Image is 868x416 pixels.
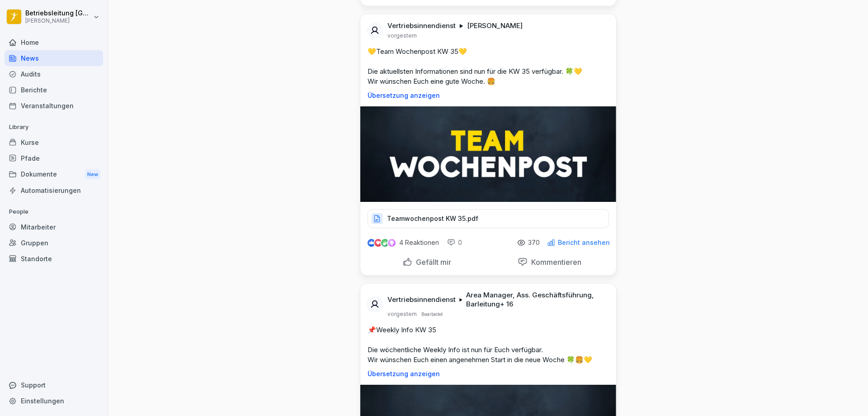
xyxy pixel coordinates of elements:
[368,217,609,226] a: Teamwochenpost KW 35.pdf
[412,258,451,267] p: Gefällt mir
[368,325,609,365] p: 📌Weekly Info KW 35 Die wöchentliche Weekly Info ist nun für Euch verfügbar. Wir wünschen Euch ein...
[387,21,456,30] p: Vertriebsinnendienst
[447,238,462,247] div: 0
[25,18,91,24] p: [PERSON_NAME]
[85,169,100,180] div: New
[5,120,103,134] p: Library
[381,239,389,247] img: celebrate
[5,166,103,183] div: Dokumente
[5,182,103,198] a: Automatisierungen
[5,98,103,114] a: Veranstaltungen
[467,21,523,30] p: [PERSON_NAME]
[388,239,396,247] img: inspiring
[387,311,417,318] p: vorgestern
[5,34,103,50] a: Home
[368,92,609,99] p: Übersetzung anzeigen
[558,239,610,246] p: Bericht ansehen
[387,295,456,304] p: Vertriebsinnendienst
[421,311,443,318] p: Bearbeitet
[5,251,103,267] a: Standorte
[387,214,478,223] p: Teamwochenpost KW 35.pdf
[368,47,609,86] p: 💛Team Wochenpost KW 35💛 Die aktuellsten Informationen sind nun für die KW 35 verfügbar. 🍀💛 Wir wü...
[5,235,103,251] a: Gruppen
[5,82,103,98] a: Berichte
[5,150,103,166] a: Pfade
[368,370,609,378] p: Übersetzung anzeigen
[5,393,103,409] a: Einstellungen
[25,10,91,17] p: Betriebsleitung [GEOGRAPHIC_DATA]
[360,106,616,202] img: amnl2ewrb2qdjy2u0icignqm.png
[5,66,103,82] a: Audits
[5,219,103,235] a: Mitarbeiter
[528,258,581,267] p: Kommentieren
[5,166,103,183] a: DokumenteNew
[368,239,375,246] img: like
[387,32,417,39] p: vorgestern
[5,50,103,66] a: News
[375,239,382,246] img: love
[466,291,605,309] p: Area Manager, Ass. Geschäftsführung, Barleitung + 16
[5,377,103,393] div: Support
[528,239,540,246] p: 370
[5,134,103,150] a: Kurse
[399,239,439,246] p: 4 Reaktionen
[5,205,103,219] p: People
